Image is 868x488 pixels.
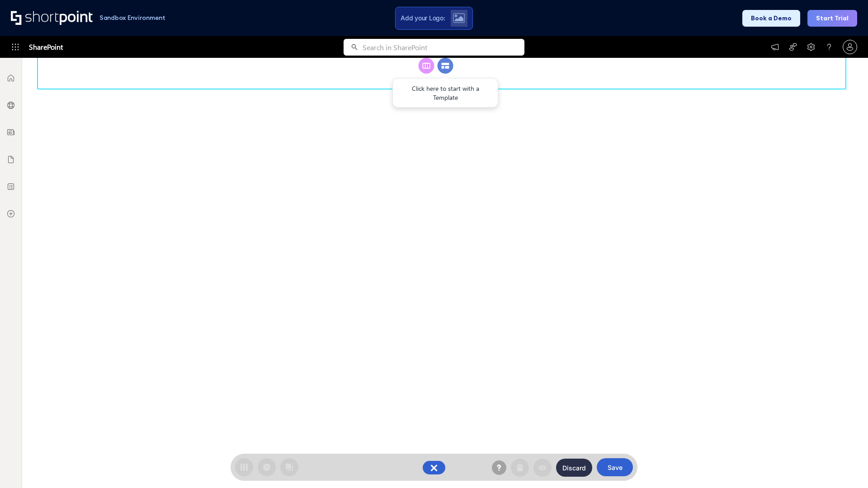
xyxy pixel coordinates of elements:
span: SharePoint [29,36,63,58]
span: Add your Logo: [401,14,445,22]
button: Save [597,458,633,476]
h1: Sandbox Environment [99,15,165,20]
iframe: Chat Widget [823,445,868,488]
button: Book a Demo [742,10,800,27]
button: Discard [556,459,592,477]
img: Upload logo [453,13,465,23]
input: Search in SharePoint [363,39,524,56]
button: Start Trial [807,10,857,27]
